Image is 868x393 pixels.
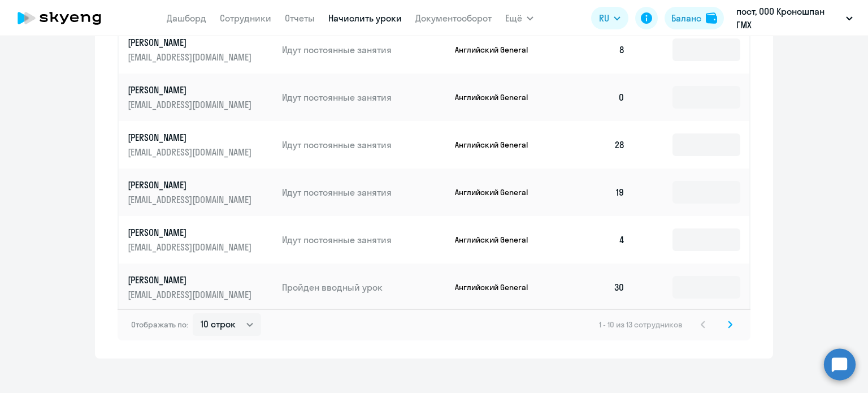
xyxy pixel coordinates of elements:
[128,84,273,111] a: [PERSON_NAME][EMAIL_ADDRESS][DOMAIN_NAME]
[128,179,254,191] p: [PERSON_NAME]
[282,281,446,293] p: Пройден вводный урок
[128,226,254,239] p: [PERSON_NAME]
[282,186,446,198] p: Идут постоянные занятия
[128,98,254,111] p: [EMAIL_ADDRESS][DOMAIN_NAME]
[415,12,492,24] a: Документооборот
[706,12,717,24] img: balance
[455,282,540,292] p: Английский General
[128,274,254,286] p: [PERSON_NAME]
[128,288,254,301] p: [EMAIL_ADDRESS][DOMAIN_NAME]
[167,12,206,24] a: Дашборд
[555,264,634,311] td: 30
[285,12,315,24] a: Отчеты
[555,169,634,216] td: 19
[128,241,254,253] p: [EMAIL_ADDRESS][DOMAIN_NAME]
[128,226,273,253] a: [PERSON_NAME][EMAIL_ADDRESS][DOMAIN_NAME]
[282,139,446,151] p: Идут постоянные занятия
[505,11,522,25] span: Ещё
[282,44,446,56] p: Идут постоянные занятия
[591,7,628,29] button: RU
[128,131,254,144] p: [PERSON_NAME]
[128,274,273,301] a: [PERSON_NAME][EMAIL_ADDRESS][DOMAIN_NAME]
[736,5,841,32] p: пост, ООО Кроношпан ГМХ
[665,7,724,29] button: Балансbalance
[128,84,254,96] p: [PERSON_NAME]
[131,319,188,330] span: Отображать по:
[282,91,446,103] p: Идут постоянные занятия
[599,319,683,330] span: 1 - 10 из 13 сотрудников
[128,36,273,63] a: [PERSON_NAME][EMAIL_ADDRESS][DOMAIN_NAME]
[455,92,540,102] p: Английский General
[128,131,273,158] a: [PERSON_NAME][EMAIL_ADDRESS][DOMAIN_NAME]
[128,36,254,49] p: [PERSON_NAME]
[599,11,609,25] span: RU
[282,234,446,246] p: Идут постоянные занятия
[455,187,540,197] p: Английский General
[128,51,254,63] p: [EMAIL_ADDRESS][DOMAIN_NAME]
[128,193,254,206] p: [EMAIL_ADDRESS][DOMAIN_NAME]
[128,146,254,158] p: [EMAIL_ADDRESS][DOMAIN_NAME]
[555,216,634,264] td: 4
[328,12,402,24] a: Начислить уроки
[671,11,701,25] div: Баланс
[455,140,540,150] p: Английский General
[455,45,540,55] p: Английский General
[731,5,858,32] button: пост, ООО Кроношпан ГМХ
[220,12,271,24] a: Сотрудники
[555,74,634,121] td: 0
[555,121,634,169] td: 28
[555,26,634,74] td: 8
[128,179,273,206] a: [PERSON_NAME][EMAIL_ADDRESS][DOMAIN_NAME]
[455,235,540,245] p: Английский General
[505,7,533,29] button: Ещё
